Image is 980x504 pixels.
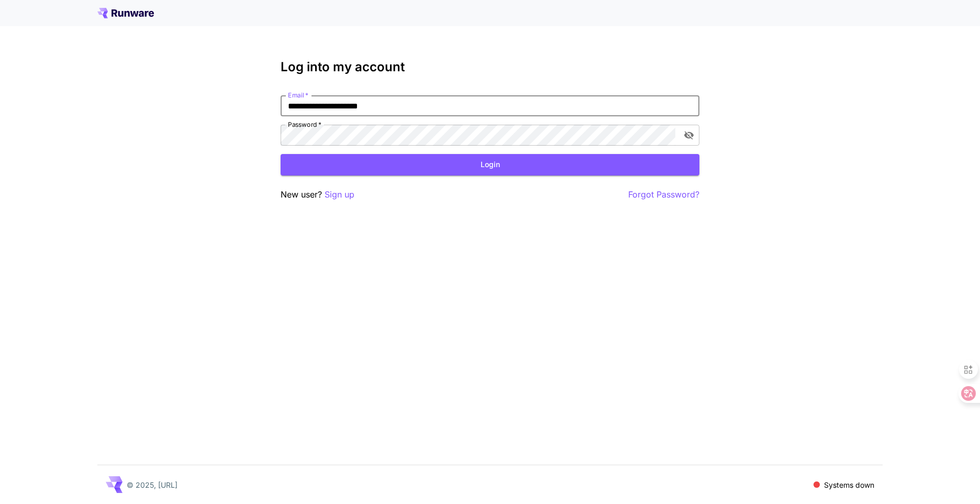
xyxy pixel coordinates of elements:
button: Sign up [325,188,354,201]
h3: Log into my account [281,60,699,74]
button: Forgot Password? [628,188,699,201]
p: Systems down [824,479,874,490]
button: Login [281,154,699,176]
p: © 2025, [URL] [127,479,177,490]
label: Email [288,91,308,100]
label: Password [288,120,321,129]
p: New user? [281,188,354,201]
button: toggle password visibility [680,126,698,145]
